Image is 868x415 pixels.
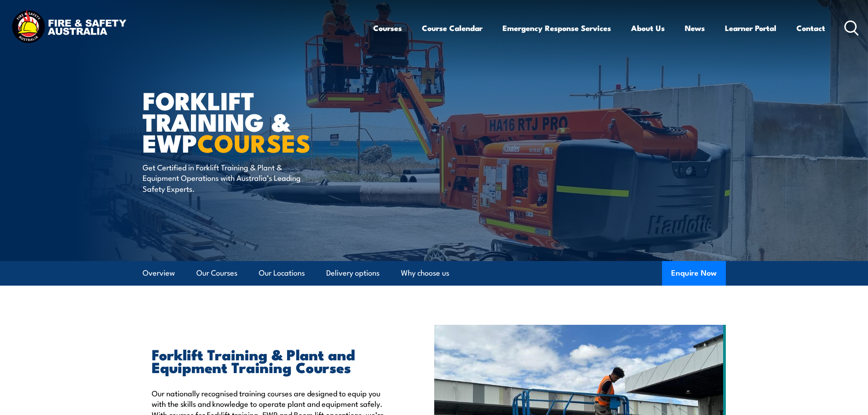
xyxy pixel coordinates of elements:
a: Our Courses [196,261,237,285]
a: Emergency Response Services [503,16,611,40]
a: Our Locations [259,261,305,285]
a: Contact [796,16,825,40]
a: Courses [373,16,402,40]
h2: Forklift Training & Plant and Equipment Training Courses [152,348,392,373]
button: Enquire Now [662,261,726,286]
a: Course Calendar [422,16,483,40]
a: Why choose us [401,261,449,285]
a: News [685,16,705,40]
strong: COURSES [197,123,311,161]
a: Overview [143,261,175,285]
a: Delivery options [326,261,380,285]
p: Get Certified in Forklift Training & Plant & Equipment Operations with Australia’s Leading Safety... [143,162,309,194]
h1: Forklift Training & EWP [143,89,368,153]
a: Learner Portal [725,16,776,40]
a: About Us [631,16,665,40]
